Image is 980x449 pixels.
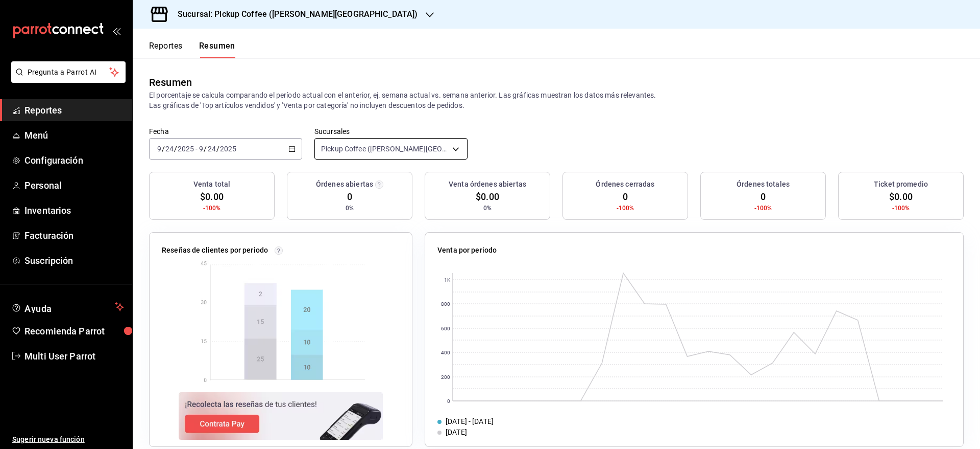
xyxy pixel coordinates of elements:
[199,145,204,153] input: --
[24,324,124,338] span: Recomienda Parrot
[737,179,790,190] h3: Órdenes totales
[24,128,124,142] span: Menú
[446,416,494,427] div: [DATE] - [DATE]
[754,204,772,213] span: -100%
[203,204,221,213] span: -100%
[24,153,124,167] span: Configuración
[441,374,450,380] text: 200
[149,90,964,110] p: El porcentaje se calcula comparando el período actual con el anterior, ej. semana actual vs. sema...
[441,350,450,355] text: 400
[24,103,124,117] span: Reportes
[441,326,450,331] text: 600
[149,75,192,90] div: Resumen
[112,27,120,35] button: open_drawer_menu
[449,179,526,190] h3: Venta órdenes abiertas
[199,41,235,58] button: Resumen
[761,190,766,204] span: 0
[204,145,207,153] span: /
[24,229,124,242] span: Facturación
[157,145,162,153] input: --
[11,61,126,83] button: Pregunta a Parrot AI
[476,190,499,204] span: $0.00
[617,204,634,213] span: -100%
[437,245,497,256] p: Venta por periodo
[316,179,373,190] h3: Órdenes abiertas
[444,277,451,283] text: 1K
[207,145,216,153] input: --
[24,301,111,313] span: Ayuda
[169,8,418,20] h3: Sucursal: Pickup Coffee ([PERSON_NAME][GEOGRAPHIC_DATA])
[195,145,198,153] span: -
[24,178,124,192] span: Personal
[314,128,468,135] label: Sucursales
[149,128,302,135] label: Fecha
[165,145,174,153] input: --
[162,245,268,256] p: Reseñas de clientes por periodo
[347,190,352,204] span: 0
[162,145,165,153] span: /
[892,204,910,213] span: -100%
[596,179,654,190] h3: Órdenes cerradas
[7,74,126,85] a: Pregunta a Parrot AI
[446,427,467,438] div: [DATE]
[24,254,124,267] span: Suscripción
[174,145,177,153] span: /
[874,179,928,190] h3: Ticket promedio
[24,349,124,363] span: Multi User Parrot
[200,190,224,204] span: $0.00
[441,301,450,307] text: 800
[149,41,235,58] div: navigation tabs
[28,67,110,78] span: Pregunta a Parrot AI
[193,179,230,190] h3: Venta total
[24,204,124,217] span: Inventarios
[346,204,354,213] span: 0%
[216,145,219,153] span: /
[321,144,449,154] span: Pickup Coffee ([PERSON_NAME][GEOGRAPHIC_DATA])
[149,41,183,58] button: Reportes
[889,190,913,204] span: $0.00
[483,204,492,213] span: 0%
[447,398,450,404] text: 0
[219,145,237,153] input: ----
[623,190,628,204] span: 0
[12,434,124,445] span: Sugerir nueva función
[177,145,194,153] input: ----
